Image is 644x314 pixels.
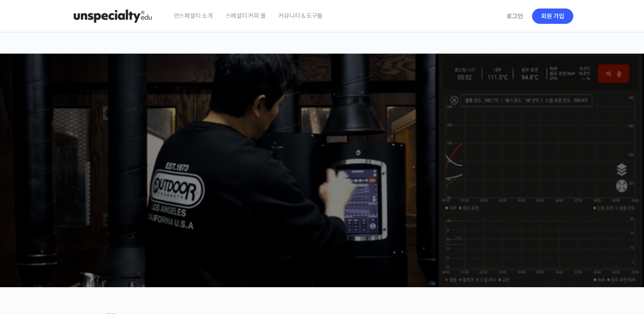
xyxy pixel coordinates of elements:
a: 로그인 [501,6,528,26]
p: 시간과 장소에 구애받지 않고, 검증된 커리큘럼으로 [9,177,636,189]
p: [PERSON_NAME]을 다하는 당신을 위해, 최고와 함께 만든 커피 클래스 [9,130,636,173]
a: 회원 가입 [532,9,573,24]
